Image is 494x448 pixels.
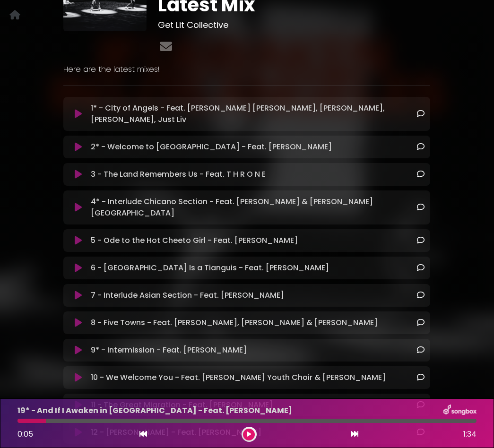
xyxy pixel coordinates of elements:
[63,64,430,75] p: Here are the latest mixes!
[91,235,298,246] p: 5 - Ode to the Hot Cheeto Girl - Feat. [PERSON_NAME]
[91,372,386,383] p: 10 - We Welcome You - Feat. [PERSON_NAME] Youth Choir & [PERSON_NAME]
[91,345,247,356] p: 9* - Intermission - Feat. [PERSON_NAME]
[91,141,332,153] p: 2* - Welcome to [GEOGRAPHIC_DATA] - Feat. [PERSON_NAME]
[158,20,430,30] h3: Get Lit Collective
[91,169,266,180] p: 3 - The Land Remembers Us - Feat. T H R O N E
[91,317,378,328] p: 8 - Five Towns - Feat. [PERSON_NAME], [PERSON_NAME] & [PERSON_NAME]
[17,405,292,416] p: 19* - And If I Awaken in [GEOGRAPHIC_DATA] - Feat. [PERSON_NAME]
[17,429,33,439] span: 0:05
[463,429,477,440] span: 1:34
[91,290,284,301] p: 7 - Interlude Asian Section - Feat. [PERSON_NAME]
[91,196,417,219] p: 4* - Interlude Chicano Section - Feat. [PERSON_NAME] & [PERSON_NAME][GEOGRAPHIC_DATA]
[91,103,417,125] p: 1* - City of Angels - Feat. [PERSON_NAME] [PERSON_NAME], [PERSON_NAME], [PERSON_NAME], Just Liv
[91,262,329,274] p: 6 - [GEOGRAPHIC_DATA] Is a Tianguis - Feat. [PERSON_NAME]
[443,405,477,417] img: songbox-logo-white.png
